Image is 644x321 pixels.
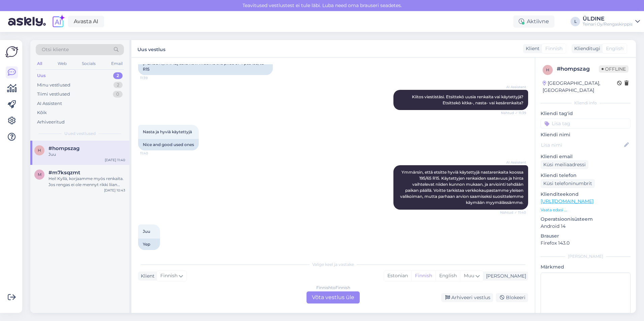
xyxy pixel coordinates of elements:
span: Muu [464,273,474,279]
p: Operatsioonisüsteem [541,216,631,223]
span: Finnish [160,272,178,280]
div: Kõik [37,109,47,116]
p: Brauser [541,233,631,240]
span: Ymmärsin, että etsitte hyviä käytettyjä nastarenkaita koossa 195/65 R15. Käytettyjen renkaiden sa... [400,170,524,205]
div: 2 [114,82,123,88]
span: AI Assistent [501,84,526,90]
div: Teinari Oy/Rengaskirppis [583,22,633,27]
div: ÜLDINE [583,16,633,22]
span: AI Assistent [501,160,526,165]
div: L [571,17,580,26]
span: Juu [143,229,150,234]
p: Android 14 [541,223,631,230]
span: Offline [599,65,629,73]
div: Küsi telefoninumbrit [541,179,595,188]
div: Võta vestlus üle [307,291,360,304]
label: Uus vestlus [137,44,165,53]
span: Nähtud ✓ 11:39 [501,110,526,115]
div: Email [110,59,124,68]
div: Uus [37,72,46,79]
span: h [38,148,41,153]
span: h [546,67,549,72]
img: Askly Logo [5,45,18,58]
div: 2 [113,72,123,79]
div: [GEOGRAPHIC_DATA], [GEOGRAPHIC_DATA] [543,80,617,94]
div: [PERSON_NAME] asks how much is the price of 4 pcs 195/65 R15 [138,58,273,75]
span: Uued vestlused [64,131,96,137]
span: 11:39 [140,75,165,80]
div: [PERSON_NAME] [541,253,631,259]
div: Arhiveeri vestlus [441,293,493,302]
a: ÜLDINETeinari Oy/Rengaskirppis [583,16,640,27]
span: English [606,45,623,52]
p: Vaata edasi ... [541,207,631,213]
div: Klienditugi [572,45,600,52]
img: explore-ai [51,14,65,29]
div: 0 [113,91,123,98]
div: Arhiveeritud [37,119,65,126]
input: Lisa nimi [541,141,623,149]
a: Avasta AI [68,16,104,27]
div: Finnish to Finnish [316,285,350,291]
div: Kliendi info [541,100,631,106]
div: # hompszag [557,65,599,73]
div: Valige keel ja vastake [138,261,528,267]
div: Küsi meiliaadressi [541,160,588,169]
div: Tiimi vestlused [37,91,70,98]
span: 11:40 [140,151,165,156]
div: Minu vestlused [37,82,70,88]
div: Estonian [384,271,411,281]
p: Kliendi email [541,153,631,160]
div: Klient [523,45,540,52]
span: m [38,172,41,177]
p: Kliendi telefon [541,172,631,179]
a: [URL][DOMAIN_NAME] [541,198,593,204]
span: Finnish [545,45,562,52]
div: Hei! Kyllä, korjaamme myös renkaita. Jos rengas ei ole mennyt rikki liian pahasta kohdasta, sen v... [49,176,125,188]
p: Kliendi tag'id [541,110,631,117]
span: Nähtud ✓ 11:40 [500,210,526,215]
div: AI Assistent [37,100,62,107]
span: Otsi kliente [42,46,69,53]
div: All [36,59,43,68]
div: Nice and good used ones [138,139,199,150]
div: Finnish [411,271,436,281]
span: Nasta ja hyviä käytettyjä [143,129,192,134]
div: [DATE] 10:43 [104,188,125,193]
span: 11:40 [140,250,165,255]
div: Klient [138,273,155,280]
p: Kliendi nimi [541,131,631,138]
div: Blokeeri [496,293,528,302]
input: Lisa tag [541,118,631,129]
div: Web [56,59,68,68]
div: [DATE] 11:40 [105,157,125,163]
div: Aktiivne [513,15,554,28]
div: Yep [138,239,160,250]
div: English [436,271,460,281]
span: #m7ksqzmt [49,170,80,176]
span: Kiitos viestistäsi. Etsittekö uusia renkaita vai käytettyjä? Etsittekö kitka-, nasta- vai kesären... [412,94,524,105]
div: Socials [80,59,97,68]
div: Juu [49,151,125,157]
span: #hompszag [49,145,79,151]
p: Klienditeekond [541,191,631,198]
div: [PERSON_NAME] [483,273,526,280]
p: Märkmed [541,263,631,271]
p: Firefox 143.0 [541,240,631,247]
